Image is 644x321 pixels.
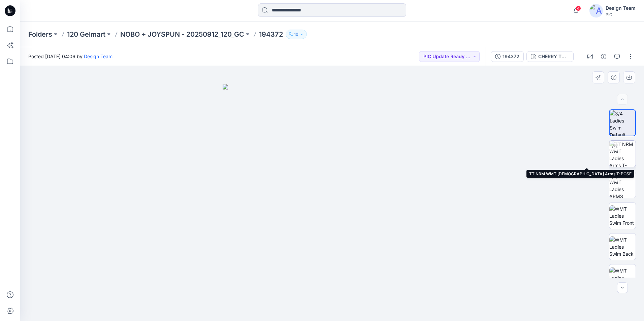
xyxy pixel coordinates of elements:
button: 10 [286,30,307,39]
div: Design Team [606,4,636,12]
img: avatar [589,4,603,17]
a: NOBO + JOYSPUN - 20250912_120_GC [120,30,244,39]
span: Posted [DATE] 04:06 by [28,53,112,60]
button: 194372 [491,51,524,62]
button: CHERRY TOMATO [526,51,574,62]
div: 194372 [503,53,519,60]
img: eyJhbGciOiJIUzI1NiIsImtpZCI6IjAiLCJzbHQiOiJzZXMiLCJ0eXAiOiJKV1QifQ.eyJkYXRhIjp7InR5cGUiOiJzdG9yYW... [223,84,442,321]
div: CHERRY TOMATO [538,53,569,60]
div: PIC [606,12,636,17]
a: Design Team [84,53,112,59]
span: 4 [576,6,581,11]
button: Details [598,51,609,62]
img: TT NRM WMT Ladies ARMS DOWN [609,172,636,198]
p: 10 [294,31,298,38]
a: 120 Gelmart [67,30,105,39]
img: TT NRM WMT Ladies Arms T-POSE [609,141,636,167]
a: Folders [28,30,52,39]
img: 3/4 Ladies Swim Default [610,110,635,136]
p: 194372 [259,30,283,39]
img: WMT Ladies Swim Left [609,267,636,288]
img: WMT Ladies Swim Front [609,205,636,226]
img: WMT Ladies Swim Back [609,236,636,257]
